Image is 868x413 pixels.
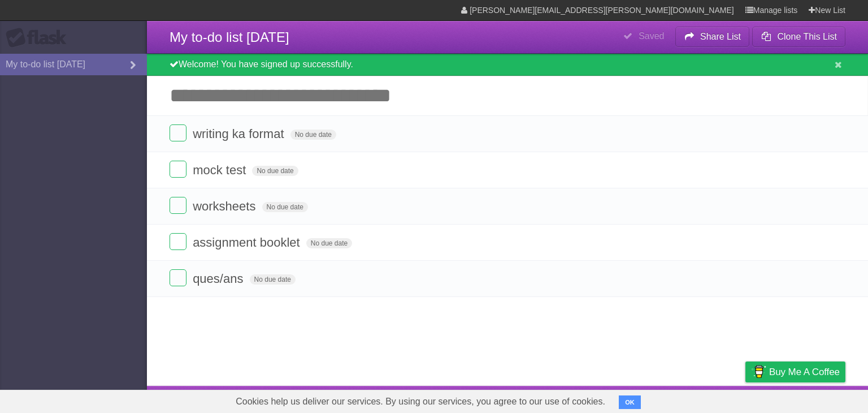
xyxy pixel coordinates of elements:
span: writing ka format [193,127,287,141]
div: Flask [6,28,73,48]
b: Saved [639,31,664,41]
a: Privacy [731,389,760,410]
label: Done [170,197,186,214]
span: My to-do list [DATE] [170,29,289,45]
label: Done [170,124,186,141]
div: Welcome! You have signed up successfully. [147,54,868,76]
span: No due date [290,130,336,140]
span: No due date [306,238,352,248]
button: Share List [675,27,750,47]
a: Developers [632,389,678,410]
span: worksheets [193,199,258,213]
span: No due date [262,202,308,212]
b: Clone This List [777,32,837,41]
span: ques/ans [193,272,246,286]
span: No due date [250,274,296,285]
button: Clone This List [752,27,845,47]
span: No due date [252,166,298,176]
button: OK [619,395,641,409]
span: assignment booklet [193,235,303,249]
span: Buy me a coffee [769,362,840,382]
a: Terms [692,389,717,410]
img: Buy me a coffee [751,362,766,381]
a: Suggest a feature [774,389,845,410]
span: mock test [193,163,249,177]
a: Buy me a coffee [745,362,845,382]
label: Done [170,269,186,286]
span: Cookies help us deliver our services. By using our services, you agree to our use of cookies. [224,390,617,413]
label: Done [170,161,186,178]
a: About [595,389,619,410]
b: Share List [700,32,741,41]
label: Done [170,233,186,250]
